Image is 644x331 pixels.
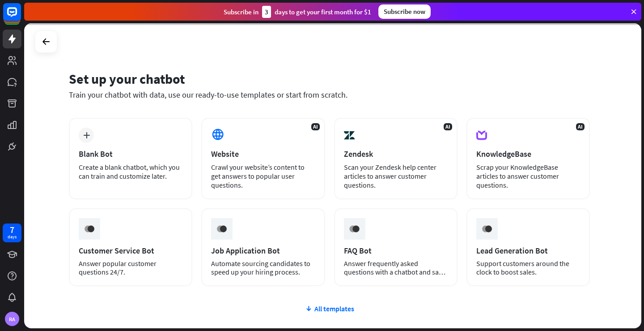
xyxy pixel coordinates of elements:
[10,226,14,234] div: 7
[224,6,371,18] div: Subscribe in days to get your first month for $1
[5,312,19,326] div: RA
[3,224,21,242] a: 7 days
[378,4,431,19] div: Subscribe now
[8,234,17,240] div: days
[262,6,271,18] div: 3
